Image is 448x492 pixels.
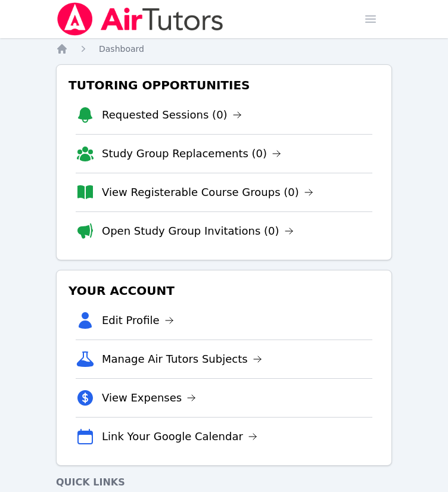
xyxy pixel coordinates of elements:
a: Dashboard [99,43,144,55]
h4: Quick Links [56,475,392,490]
nav: Breadcrumb [56,43,392,55]
a: Requested Sessions (0) [102,107,242,123]
a: Study Group Replacements (0) [102,145,281,162]
img: Air Tutors [56,2,225,36]
h3: Your Account [66,280,382,301]
span: Dashboard [99,44,144,54]
a: View Expenses [102,390,196,406]
a: Open Study Group Invitations (0) [102,223,294,239]
a: View Registerable Course Groups (0) [102,184,313,201]
a: Link Your Google Calendar [102,428,257,445]
h3: Tutoring Opportunities [66,74,382,96]
a: Edit Profile [102,312,174,329]
a: Manage Air Tutors Subjects [102,351,262,368]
